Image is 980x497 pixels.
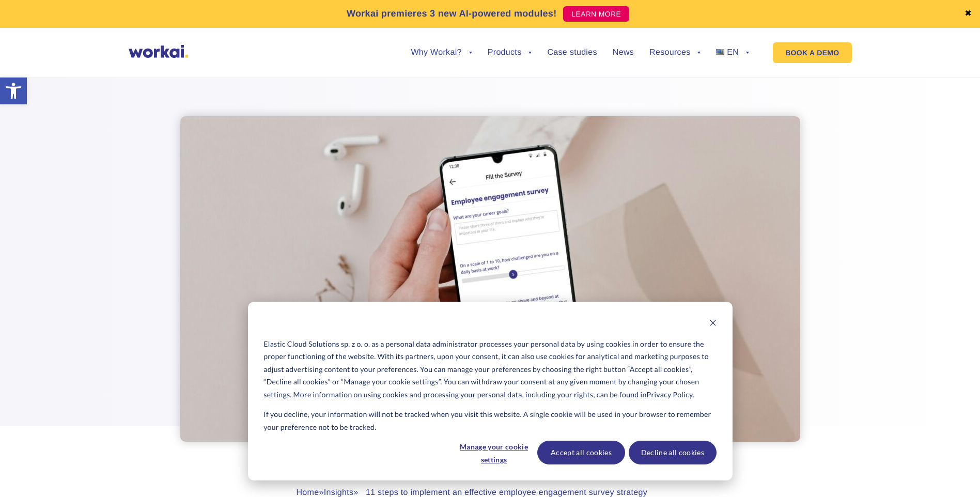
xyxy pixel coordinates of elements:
[965,10,972,18] a: ✖
[727,48,739,57] span: EN
[411,49,472,57] a: Why Workai?
[537,441,625,464] button: Accept all cookies
[347,7,557,21] p: Workai premieres 3 new AI-powered modules!
[613,49,634,57] a: News
[563,6,629,22] a: LEARN MORE
[629,441,717,464] button: Decline all cookies
[647,389,693,401] a: Privacy Policy
[649,49,701,57] a: Resources
[454,441,534,464] button: Manage your cookie settings
[263,408,716,433] p: If you decline, your information will not be tracked when you visit this website. A single cookie...
[488,49,532,57] a: Products
[709,318,717,331] button: Dismiss cookie banner
[716,49,749,57] a: EN
[297,488,319,497] a: Home
[324,488,354,497] a: Insights
[263,338,716,401] p: Elastic Cloud Solutions sp. z o. o. as a personal data administrator processes your personal data...
[773,42,851,63] a: BOOK A DEMO
[547,49,597,57] a: Case studies
[248,302,733,480] div: Cookie banner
